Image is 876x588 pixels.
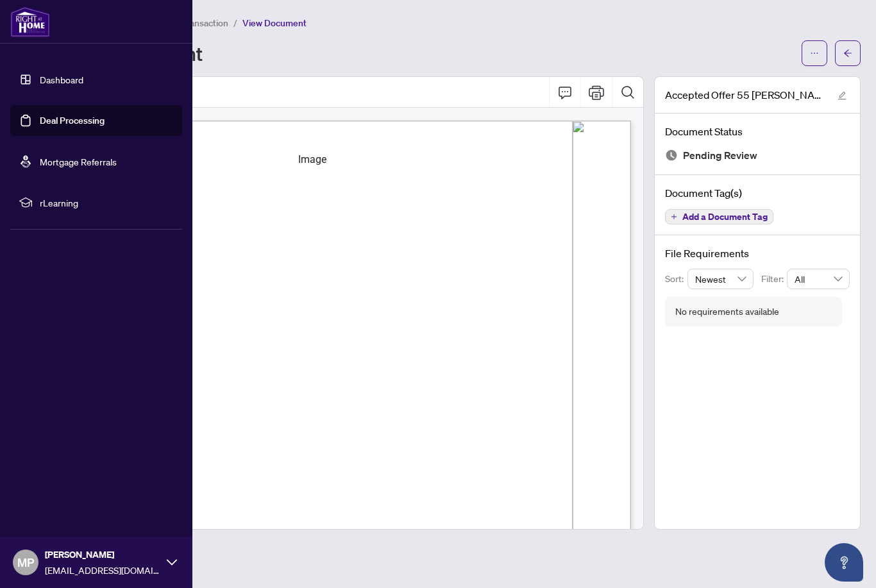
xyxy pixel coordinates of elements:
[40,115,105,126] a: Deal Processing
[665,272,687,286] p: Sort:
[10,6,50,37] img: logo
[695,269,746,289] span: Newest
[675,305,779,319] div: No requirements available
[683,147,757,164] span: Pending Review
[671,214,677,220] span: plus
[795,269,842,289] span: All
[17,553,34,571] span: MP
[838,91,847,100] span: edit
[45,563,160,577] span: [EMAIL_ADDRESS][DOMAIN_NAME]
[665,246,850,261] h4: File Requirements
[665,124,850,139] h4: Document Status
[40,156,117,167] a: Mortgage Referrals
[233,15,237,30] li: /
[825,543,863,582] button: Open asap
[682,212,768,221] span: Add a Document Tag
[45,548,160,562] span: [PERSON_NAME]
[242,17,307,29] span: View Document
[160,17,228,29] span: View Transaction
[40,196,173,210] span: rLearning
[665,149,678,162] img: Document Status
[665,87,825,103] span: Accepted Offer 55 [PERSON_NAME] 1511.pdf
[665,185,850,201] h4: Document Tag(s)
[810,49,819,58] span: ellipsis
[761,272,787,286] p: Filter:
[665,209,773,224] button: Add a Document Tag
[40,74,83,85] a: Dashboard
[843,49,852,58] span: arrow-left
